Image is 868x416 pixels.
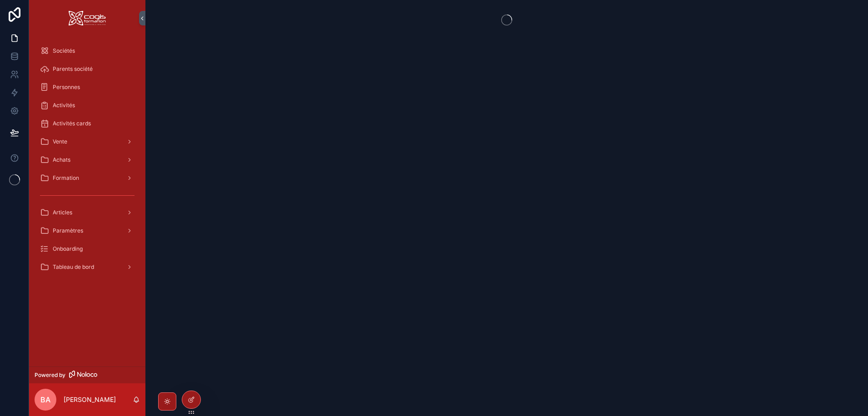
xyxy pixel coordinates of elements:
[53,263,94,271] span: Tableau de bord
[53,65,93,73] span: Parents société
[35,134,140,150] a: Vente
[35,241,140,257] a: Onboarding
[53,227,83,234] span: Paramètres
[53,102,75,109] span: Activités
[64,395,116,404] p: [PERSON_NAME]
[35,115,140,132] a: Activités cards
[35,170,140,186] a: Formation
[53,84,80,91] span: Personnes
[69,11,106,25] img: App logo
[35,152,140,168] a: Achats
[35,97,140,114] a: Activités
[53,138,67,145] span: Vente
[53,156,70,163] span: Achats
[35,79,140,95] a: Personnes
[35,371,65,379] span: Powered by
[29,366,145,383] a: Powered by
[35,223,140,239] a: Paramètres
[29,36,145,287] div: scrollable content
[35,259,140,275] a: Tableau de bord
[53,120,91,127] span: Activités cards
[40,394,50,405] span: BA
[35,61,140,77] a: Parents société
[53,245,83,253] span: Onboarding
[35,43,140,59] a: Sociétés
[53,47,75,54] span: Sociétés
[53,209,72,216] span: Articles
[53,174,79,182] span: Formation
[35,204,140,221] a: Articles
